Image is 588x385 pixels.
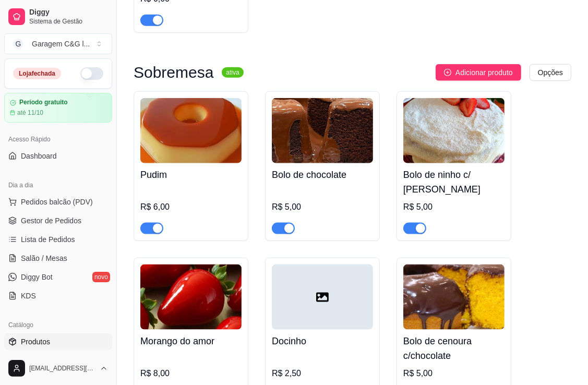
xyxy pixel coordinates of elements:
img: product-image [403,98,505,163]
h4: Bolo de ninho c/ [PERSON_NAME] [403,167,505,197]
a: Dashboard [4,148,112,164]
article: Período gratuito [19,99,68,106]
a: DiggySistema de Gestão [4,4,112,29]
a: Salão / Mesas [4,250,112,267]
span: Salão / Mesas [21,253,67,263]
span: G [13,39,23,49]
span: Lista de Pedidos [21,234,75,245]
img: product-image [403,264,505,330]
h4: Bolo de chocolate [272,167,373,182]
button: Adicionar produto [436,64,521,81]
span: Opções [538,67,563,78]
h3: Sobremesa [134,66,213,79]
sup: ativa [222,67,243,78]
a: Gestor de Pedidos [4,212,112,229]
button: Pedidos balcão (PDV) [4,194,112,210]
div: Loja fechada [13,68,61,79]
img: product-image [140,264,242,330]
h4: Morango do amor [140,334,242,348]
button: Select a team [4,33,112,54]
h4: Bolo de cenoura c/chocolate [403,334,505,363]
img: product-image [140,98,242,163]
div: R$ 5,00 [272,201,373,213]
div: Garagem C&G l ... [32,39,90,49]
span: KDS [21,291,36,301]
span: Diggy [29,8,108,17]
div: Acesso Rápido [4,131,112,148]
button: Alterar Status [80,67,103,80]
article: até 11/10 [17,109,43,117]
div: Catálogo [4,317,112,333]
span: plus-circle [444,69,451,76]
a: Período gratuitoaté 11/10 [4,93,112,123]
span: Pedidos balcão (PDV) [21,197,93,207]
a: Produtos [4,333,112,350]
div: R$ 8,00 [140,367,242,380]
div: R$ 5,00 [403,367,505,380]
button: Opções [530,64,571,81]
div: R$ 6,00 [140,201,242,213]
span: [EMAIL_ADDRESS][DOMAIN_NAME] [29,364,95,372]
h4: Docinho [272,334,373,348]
div: R$ 5,00 [403,201,505,213]
span: Gestor de Pedidos [21,215,81,226]
a: Diggy Botnovo [4,269,112,285]
a: Lista de Pedidos [4,231,112,248]
div: R$ 2,50 [272,367,373,380]
div: Dia a dia [4,177,112,194]
span: Adicionar produto [455,67,513,78]
img: product-image [272,98,373,163]
span: Sistema de Gestão [29,17,108,26]
span: Diggy Bot [21,272,53,282]
span: Dashboard [21,151,57,161]
button: [EMAIL_ADDRESS][DOMAIN_NAME] [4,356,112,381]
h4: Pudim [140,167,242,182]
span: Produtos [21,336,50,347]
a: KDS [4,287,112,304]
